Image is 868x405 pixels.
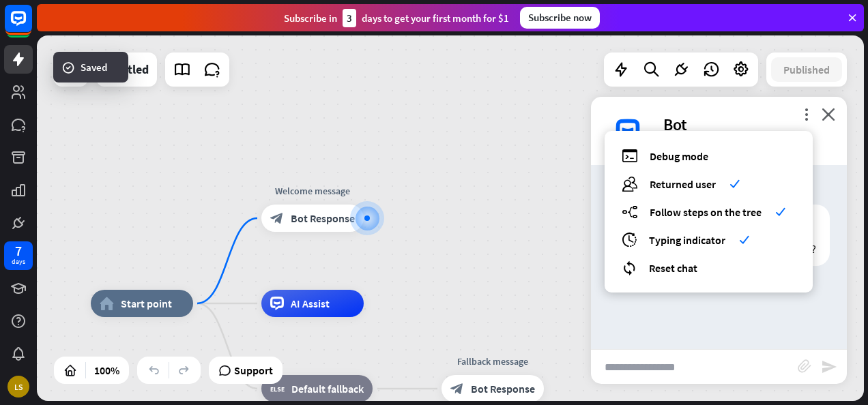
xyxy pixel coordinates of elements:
i: home_2 [100,297,114,310]
i: block_attachment [798,359,811,373]
div: 100% [90,359,124,381]
i: users [622,176,638,192]
i: check [729,179,740,189]
a: 7 days [4,241,33,270]
div: 3 [343,9,356,27]
div: Welcome message [251,184,374,198]
span: AI Assist [291,297,330,310]
div: Subscribe in days to get your first month for $1 [284,9,509,27]
span: Support [234,359,273,381]
div: Fallback message [431,355,554,368]
i: block_fallback [270,382,285,395]
span: Bot Response [471,382,535,395]
div: Subscribe now [520,7,600,29]
span: Saved [81,60,107,74]
div: 7 [15,245,22,257]
i: reset_chat [622,260,637,275]
i: more_vert [800,108,813,121]
i: check [739,235,749,245]
span: Reset chat [649,261,697,275]
i: check [775,207,785,217]
i: success [61,61,75,74]
div: days [12,257,25,267]
i: archives [622,232,637,247]
div: Untitled [104,52,149,87]
button: Open LiveChat chat widget [11,5,52,46]
i: block_bot_response [450,382,464,395]
span: Default fallback [291,382,364,395]
span: Bot Response [291,211,355,225]
span: Returned user [650,177,716,191]
i: builder_tree [622,204,638,220]
i: debug [622,148,638,164]
span: Typing indicator [649,233,725,247]
div: Bot [663,114,830,135]
div: LS [8,376,29,397]
span: Debug mode [650,149,708,163]
span: Follow steps on the tree [650,205,762,219]
i: send [821,359,837,375]
span: Start point [121,297,172,310]
button: Published [771,57,842,82]
i: block_bot_response [270,211,284,225]
i: close [822,108,835,121]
